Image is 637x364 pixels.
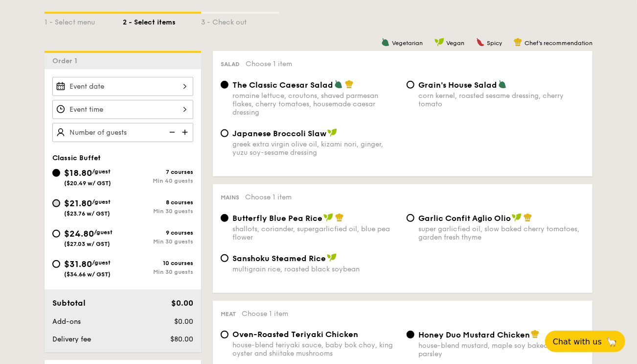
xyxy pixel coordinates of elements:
span: Japanese Broccoli Slaw [232,129,326,138]
span: Classic Buffet [52,154,101,162]
span: /guest [92,198,111,205]
div: house-blend mustard, maple soy baked potato, parsley [418,341,585,358]
span: Sanshoku Steamed Rice [232,254,326,263]
div: Min 30 guests [123,268,193,275]
div: romaine lettuce, croutons, shaved parmesan flakes, cherry tomatoes, housemade caesar dressing [232,92,399,117]
input: Garlic Confit Aglio Oliosuper garlicfied oil, slow baked cherry tomatoes, garden fresh thyme [407,214,414,222]
button: Chat with us🦙 [545,331,625,352]
img: icon-chef-hat.a58ddaea.svg [531,330,540,339]
input: Sanshoku Steamed Ricemultigrain rice, roasted black soybean [221,254,228,262]
span: $0.00 [174,317,193,326]
span: Subtotal [52,298,86,308]
span: Chat with us [553,337,602,346]
span: Choose 1 item [245,193,292,201]
input: Honey Duo Mustard Chickenhouse-blend mustard, maple soy baked potato, parsley [407,331,414,339]
span: Vegetarian [392,40,423,47]
div: shallots, coriander, supergarlicfied oil, blue pea flower [232,225,399,242]
div: Min 30 guests [123,208,193,215]
span: Choose 1 item [242,310,288,318]
input: $18.80/guest($20.49 w/ GST)7 coursesMin 40 guests [52,169,60,177]
input: $31.80/guest($34.66 w/ GST)10 coursesMin 30 guests [52,260,60,268]
div: Min 40 guests [123,177,193,184]
img: icon-chef-hat.a58ddaea.svg [335,213,344,222]
input: Number of guests [52,123,193,142]
span: The Classic Caesar Salad [232,80,333,90]
span: ($20.49 w/ GST) [64,180,111,187]
img: icon-vegan.f8ff3823.svg [323,213,333,222]
span: Salad [221,61,240,68]
span: Add-ons [52,317,81,326]
div: house-blend teriyaki sauce, baby bok choy, king oyster and shiitake mushrooms [232,341,399,358]
span: $24.80 [64,228,94,239]
img: icon-spicy.37a8142b.svg [476,38,485,47]
img: icon-vegan.f8ff3823.svg [327,253,337,262]
span: Vegan [446,40,464,47]
div: 3 - Check out [201,14,279,27]
div: 7 courses [123,169,193,175]
input: Butterfly Blue Pea Riceshallots, coriander, supergarlicfied oil, blue pea flower [221,214,228,222]
span: Order 1 [52,57,81,65]
div: 1 - Select menu [45,14,123,27]
span: Honey Duo Mustard Chicken [418,330,530,340]
span: ($27.03 w/ GST) [64,241,110,247]
div: multigrain rice, roasted black soybean [232,265,399,273]
span: Chef's recommendation [524,40,592,47]
img: icon-reduce.1d2dbef1.svg [164,123,179,142]
div: 9 courses [123,229,193,236]
img: icon-vegan.f8ff3823.svg [512,213,522,222]
img: icon-vegetarian.fe4039eb.svg [381,38,390,47]
input: Oven-Roasted Teriyaki Chickenhouse-blend teriyaki sauce, baby bok choy, king oyster and shiitake ... [221,331,228,339]
span: Mains [221,194,239,201]
input: $24.80/guest($27.03 w/ GST)9 coursesMin 30 guests [52,230,60,238]
img: icon-chef-hat.a58ddaea.svg [345,80,354,89]
span: Choose 1 item [246,60,292,68]
div: greek extra virgin olive oil, kizami nori, ginger, yuzu soy-sesame dressing [232,140,399,157]
span: Garlic Confit Aglio Olio [418,214,511,223]
span: Oven-Roasted Teriyaki Chicken [232,330,358,339]
span: ($23.76 w/ GST) [64,210,110,217]
span: /guest [92,259,111,266]
img: icon-vegetarian.fe4039eb.svg [498,80,507,89]
span: 🦙 [606,336,617,347]
input: Grain's House Saladcorn kernel, roasted sesame dressing, cherry tomato [407,81,414,89]
img: icon-vegan.f8ff3823.svg [327,128,337,137]
span: Grain's House Salad [418,80,497,90]
span: Delivery fee [52,335,91,343]
div: 10 courses [123,260,193,267]
span: $18.80 [64,168,92,178]
input: The Classic Caesar Saladromaine lettuce, croutons, shaved parmesan flakes, cherry tomatoes, house... [221,81,228,89]
div: 8 courses [123,199,193,206]
span: $31.80 [64,259,92,269]
span: /guest [92,168,111,175]
img: icon-vegetarian.fe4039eb.svg [334,80,343,89]
input: $21.80/guest($23.76 w/ GST)8 coursesMin 30 guests [52,199,60,207]
span: ($34.66 w/ GST) [64,271,111,278]
span: /guest [94,229,113,236]
img: icon-add.58712e84.svg [179,123,193,142]
input: Event time [52,100,193,119]
span: $21.80 [64,198,92,209]
div: Min 30 guests [123,238,193,245]
input: Event date [52,77,193,96]
div: 2 - Select items [123,14,201,27]
div: super garlicfied oil, slow baked cherry tomatoes, garden fresh thyme [418,225,585,242]
span: $80.00 [170,335,193,343]
span: $0.00 [171,298,193,308]
img: icon-chef-hat.a58ddaea.svg [514,38,523,47]
img: icon-chef-hat.a58ddaea.svg [523,213,532,222]
input: Japanese Broccoli Slawgreek extra virgin olive oil, kizami nori, ginger, yuzu soy-sesame dressing [221,129,228,137]
span: Butterfly Blue Pea Rice [232,214,322,223]
span: Meat [221,311,236,317]
div: corn kernel, roasted sesame dressing, cherry tomato [418,92,585,108]
img: icon-vegan.f8ff3823.svg [434,38,444,47]
span: Spicy [487,40,502,47]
